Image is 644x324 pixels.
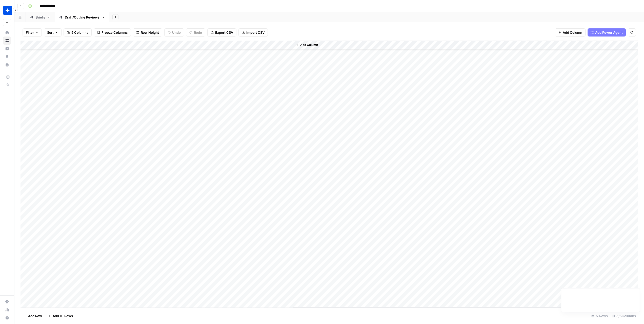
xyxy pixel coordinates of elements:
[589,312,610,320] div: 51 Rows
[246,30,265,35] span: Import CSV
[164,28,184,37] button: Undo
[102,30,128,35] span: Freeze Columns
[47,30,54,35] span: Sort
[141,30,159,35] span: Row Height
[563,30,582,35] span: Add Column
[555,28,586,37] button: Add Column
[26,12,55,22] a: Briefs
[207,28,236,37] button: Export CSV
[65,15,99,20] div: Draft/Outline Reviews
[3,28,11,37] a: Home
[3,45,11,53] a: Insights
[26,30,34,35] span: Filter
[3,306,11,314] a: Usage
[194,30,202,35] span: Redo
[28,313,42,318] span: Add Row
[238,28,268,37] button: Import CSV
[3,314,11,322] button: Help + Support
[44,28,62,37] button: Sort
[94,28,131,37] button: Freeze Columns
[21,312,45,320] button: Add Row
[3,6,12,15] img: Wiz Logo
[300,43,318,47] span: Add Column
[23,28,42,37] button: Filter
[186,28,205,37] button: Redo
[133,28,162,37] button: Row Height
[36,15,45,20] div: Briefs
[53,313,73,318] span: Add 10 Rows
[3,4,11,17] button: Workspace: Wiz
[595,30,623,35] span: Add Power Agent
[3,53,11,61] a: Opportunities
[588,28,626,37] button: Add Power Agent
[64,28,92,37] button: 5 Columns
[294,42,320,48] button: Add Column
[55,12,109,22] a: Draft/Outline Reviews
[71,30,88,35] span: 5 Columns
[3,61,11,69] a: Your Data
[215,30,233,35] span: Export CSV
[172,30,181,35] span: Undo
[45,312,76,320] button: Add 10 Rows
[3,37,11,45] a: Browse
[3,298,11,306] a: Settings
[610,312,638,320] div: 5/5 Columns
